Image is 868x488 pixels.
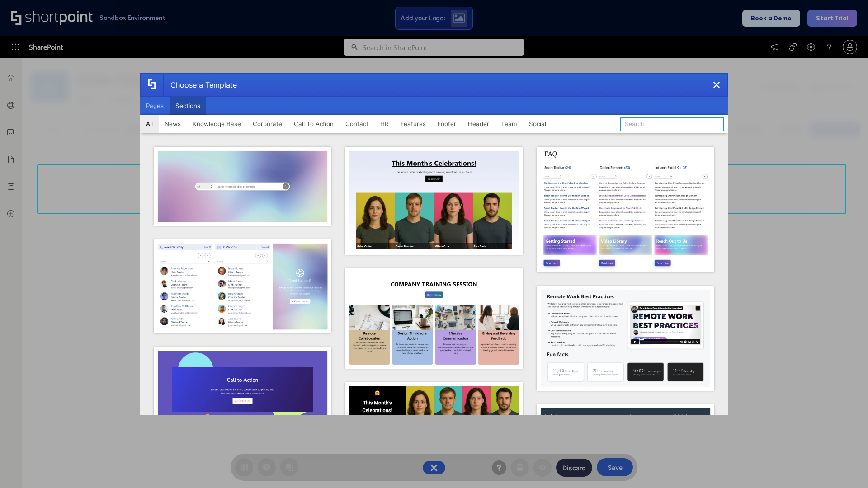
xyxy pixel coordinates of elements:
[187,115,247,133] button: Knowledge Base
[523,115,552,133] button: Social
[288,115,340,133] button: Call To Action
[170,97,206,115] button: Sections
[395,115,432,133] button: Features
[163,74,237,96] div: Choose a Template
[823,445,868,488] iframe: Chat Widget
[140,73,728,415] div: template selector
[432,115,462,133] button: Footer
[620,117,724,131] input: Search
[462,115,495,133] button: Header
[140,115,159,133] button: All
[495,115,523,133] button: Team
[247,115,288,133] button: Corporate
[159,115,187,133] button: News
[340,115,374,133] button: Contact
[140,97,170,115] button: Pages
[374,115,395,133] button: HR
